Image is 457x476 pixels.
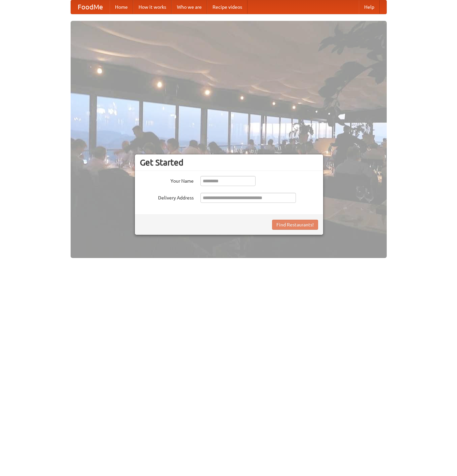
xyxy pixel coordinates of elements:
[110,0,133,14] a: Home
[140,193,194,201] label: Delivery Address
[172,0,207,14] a: Who we are
[207,0,247,14] a: Recipe videos
[359,0,380,14] a: Help
[71,0,110,14] a: FoodMe
[140,176,194,184] label: Your Name
[133,0,172,14] a: How it works
[272,220,318,230] button: Find Restaurants!
[140,157,318,168] h3: Get Started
